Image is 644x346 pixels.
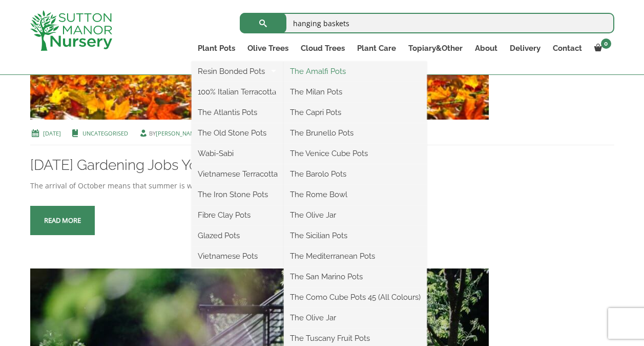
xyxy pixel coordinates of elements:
[30,206,95,235] a: Read more
[284,331,427,346] a: The Tuscany Fruit Pots
[284,64,427,79] a: The Amalfi Pots
[192,228,284,243] a: Glazed Pots
[504,41,547,55] a: Delivery
[192,187,284,202] a: The Iron Stone Pots
[284,187,427,202] a: The Rome Bowl
[82,129,128,137] a: Uncategorised
[138,129,200,137] span: by
[192,41,241,55] a: Plant Pots
[284,310,427,325] a: The Olive Jar
[30,157,310,174] a: [DATE] Gardening Jobs You Must Complete
[241,41,295,55] a: Olive Trees
[284,248,427,264] a: The Mediterranean Pots
[192,146,284,161] a: Wabi-Sabi
[192,64,284,79] a: Resin Bonded Pots
[601,39,611,49] span: 0
[284,84,427,100] a: The Milan Pots
[284,228,427,243] a: The Sicilian Pots
[284,269,427,284] a: The San Marino Pots
[284,290,427,305] a: The Como Cube Pots 45 (All Colours)
[284,146,427,161] a: The Venice Cube Pots
[295,41,351,55] a: Cloud Trees
[351,41,402,55] a: Plant Care
[192,125,284,141] a: The Old Stone Pots
[284,166,427,182] a: The Barolo Pots
[192,248,284,264] a: Vietnamese Pots
[469,41,504,55] a: About
[156,129,200,137] a: [PERSON_NAME]
[588,41,614,55] a: 0
[30,180,614,192] div: The arrival of October means that summer is well and truly over and the countdown to winter has w...
[43,129,61,137] a: [DATE]
[284,105,427,120] a: The Capri Pots
[240,13,614,33] input: Search...
[547,41,588,55] a: Contact
[192,105,284,120] a: The Atlantis Pots
[192,166,284,182] a: Vietnamese Terracotta
[284,207,427,223] a: The Olive Jar
[192,84,284,100] a: 100% Italian Terracotta
[192,207,284,223] a: Fibre Clay Pots
[284,125,427,141] a: The Brunello Pots
[30,10,112,51] img: logo
[402,41,469,55] a: Topiary&Other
